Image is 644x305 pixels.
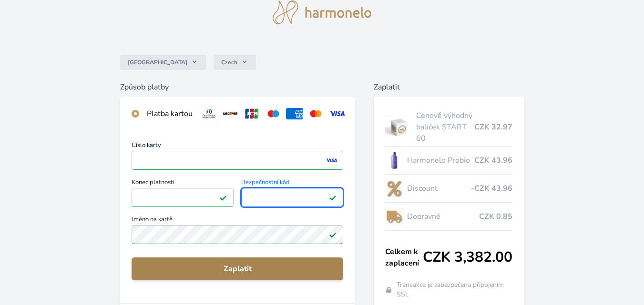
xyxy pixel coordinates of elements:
[385,115,412,139] img: start.jpg
[325,156,338,165] img: visa
[132,225,343,244] input: Jméno na kartěPlatné pole
[307,108,325,119] img: mc.svg
[474,121,512,133] span: CZK 32.97
[286,108,304,119] img: amex.svg
[329,194,337,201] img: Platné pole
[385,177,403,200] img: discount-lo.png
[245,191,339,204] iframe: Iframe pro bezpečnostní kód
[265,108,282,119] img: maestro.svg
[374,81,524,93] h6: Zaplatit
[132,179,234,188] span: Konec platnosti
[416,110,474,144] span: Cenově výhodný balíček START 60
[385,246,423,269] span: Celkem k zaplacení
[214,55,256,70] button: Czech
[385,205,403,228] img: delivery-lo.png
[132,142,343,151] span: Číslo karty
[329,231,337,238] img: Platné pole
[136,154,339,167] iframe: Iframe pro číslo karty
[219,194,227,201] img: Platné pole
[136,191,229,204] iframe: Iframe pro datum vypršení platnosti
[328,108,346,119] img: visa.svg
[147,108,193,119] div: Platba kartou
[273,0,372,24] img: logo.svg
[132,216,343,225] span: Jméno na kartě
[243,108,261,119] img: jcb.svg
[479,211,512,222] span: CZK 0.85
[221,59,237,66] span: Czech
[120,55,206,70] button: [GEOGRAPHIC_DATA]
[474,155,512,166] span: CZK 43.96
[241,179,343,188] span: Bezpečnostní kód
[471,183,512,194] span: -CZK 43.96
[407,155,474,166] span: Harmonelo Probio
[128,59,187,66] span: [GEOGRAPHIC_DATA]
[200,108,218,119] img: diners.svg
[423,249,512,266] span: CZK 3,382.00
[407,211,479,222] span: Dopravné
[407,183,471,194] span: Discount
[120,81,355,93] h6: Způsob platby
[397,280,513,299] span: Transakce je zabezpečena připojením SSL
[132,257,343,280] button: Zaplatit
[222,108,239,119] img: discover.svg
[139,263,336,275] span: Zaplatit
[385,148,403,172] img: CLEAN_PROBIO_se_stinem_x-lo.jpg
